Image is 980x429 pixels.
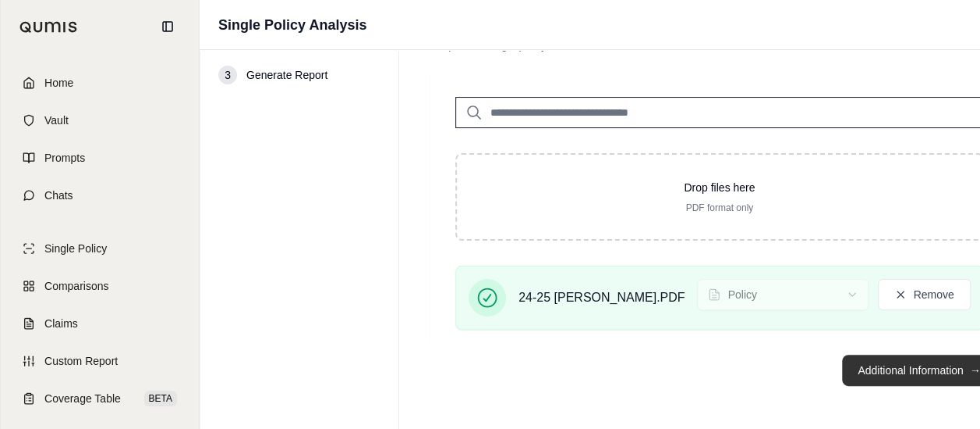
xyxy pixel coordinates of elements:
[482,180,957,195] p: Drop files here
[10,269,189,303] a: Comparisons
[44,278,108,294] span: Comparisons
[10,381,189,416] a: Coverage TableBETA
[44,353,118,369] span: Custom Report
[10,344,189,378] a: Custom Report
[10,66,189,100] a: Home
[155,14,180,39] button: Collapse sidebar
[44,316,78,331] span: Claims
[878,279,970,310] button: Remove
[10,141,189,175] a: Prompts
[518,288,685,307] span: 24-25 [PERSON_NAME].PDF
[218,66,237,84] div: 3
[44,150,85,166] span: Prompts
[44,188,73,203] span: Chats
[10,306,189,341] a: Claims
[246,67,327,83] span: Generate Report
[44,241,107,256] span: Single Policy
[10,231,189,266] a: Single Policy
[10,178,189,213] a: Chats
[144,391,177,406] span: BETA
[44,113,69,128] span: Vault
[19,21,78,33] img: Qumis Logo
[44,75,73,91] span: Home
[482,202,957,214] p: PDF format only
[10,103,189,138] a: Vault
[218,14,366,36] h1: Single Policy Analysis
[44,391,121,406] span: Coverage Table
